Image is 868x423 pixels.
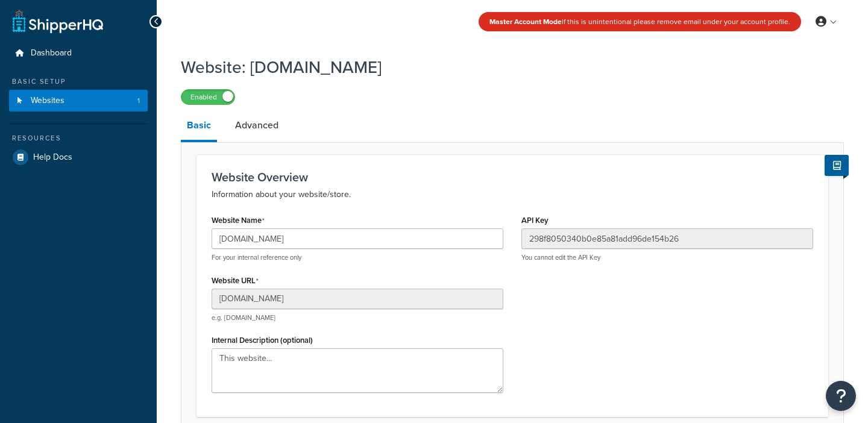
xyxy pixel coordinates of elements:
div: Basic Setup [9,77,148,87]
label: API Key [521,216,549,225]
p: For your internal reference only [212,253,503,262]
li: Websites [9,90,148,112]
label: Website URL [212,276,259,286]
span: Websites [31,96,64,106]
span: Help Docs [33,152,72,163]
label: Internal Description (optional) [212,336,313,345]
a: Dashboard [9,42,148,64]
h3: Website Overview [212,171,813,184]
button: Show Help Docs [825,155,849,176]
button: Open Resource Center [826,381,856,411]
label: Website Name [212,216,265,225]
a: Websites1 [9,90,148,112]
label: Enabled [181,90,234,104]
textarea: This website... [212,348,503,393]
span: 1 [137,96,140,106]
div: If this is unintentional please remove email under your account profile. [479,12,801,31]
div: Resources [9,133,148,143]
a: Basic [181,111,217,142]
p: You cannot edit the API Key [521,253,813,262]
p: e.g. [DOMAIN_NAME] [212,313,503,322]
input: XDL713J089NBV22 [521,228,813,249]
span: Dashboard [31,48,72,58]
a: Help Docs [9,146,148,168]
h1: Website: [DOMAIN_NAME] [181,55,829,79]
a: Advanced [229,111,285,140]
p: Information about your website/store. [212,187,813,202]
strong: Master Account Mode [489,16,562,27]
